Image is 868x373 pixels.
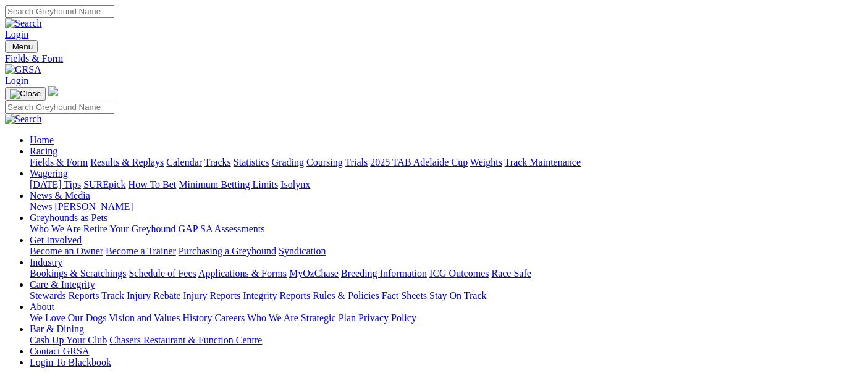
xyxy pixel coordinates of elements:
a: SUREpick [83,179,125,190]
a: Integrity Reports [243,290,310,301]
a: Stay On Track [429,290,486,301]
a: Tracks [204,157,231,167]
div: Racing [30,157,863,168]
a: Isolynx [280,179,310,190]
a: Fields & Form [30,157,88,167]
a: Trials [345,157,368,167]
button: Toggle navigation [5,87,46,101]
div: News & Media [30,201,863,212]
input: Search [5,5,114,18]
a: Contact GRSA [30,346,89,356]
a: Industry [30,257,62,267]
a: Retire Your Greyhound [83,224,176,234]
a: Chasers Restaurant & Function Centre [109,335,262,345]
a: [DATE] Tips [30,179,81,190]
img: Close [10,89,41,99]
a: Racing [30,146,57,156]
a: Results & Replays [90,157,164,167]
a: How To Bet [129,179,177,190]
a: Track Maintenance [505,157,581,167]
a: Become an Owner [30,246,103,256]
img: Search [5,18,42,29]
div: Wagering [30,179,863,190]
div: About [30,312,863,324]
a: Minimum Betting Limits [179,179,278,190]
a: Who We Are [30,224,81,234]
a: Weights [470,157,502,167]
a: We Love Our Dogs [30,312,106,323]
a: [PERSON_NAME] [54,201,133,212]
a: Cash Up Your Club [30,335,107,345]
a: Privacy Policy [358,312,416,323]
a: Breeding Information [341,268,427,279]
a: Stewards Reports [30,290,99,301]
a: Wagering [30,168,68,178]
a: History [182,312,212,323]
a: GAP SA Assessments [179,224,265,234]
a: Who We Are [247,312,298,323]
div: Care & Integrity [30,290,863,301]
a: Bar & Dining [30,324,84,334]
a: Login [5,75,28,86]
a: Calendar [166,157,202,167]
a: News & Media [30,190,90,201]
a: Bookings & Scratchings [30,268,126,279]
button: Toggle navigation [5,40,38,53]
a: 2025 TAB Adelaide Cup [370,157,468,167]
a: Rules & Policies [313,290,379,301]
a: Greyhounds as Pets [30,212,107,223]
a: Fact Sheets [382,290,427,301]
input: Search [5,101,114,114]
a: Strategic Plan [301,312,356,323]
a: About [30,301,54,312]
a: News [30,201,52,212]
img: GRSA [5,64,41,75]
div: Greyhounds as Pets [30,224,863,235]
a: MyOzChase [289,268,339,279]
a: ICG Outcomes [429,268,489,279]
a: Become a Trainer [106,246,176,256]
a: Home [30,135,54,145]
a: Schedule of Fees [129,268,196,279]
a: Applications & Forms [198,268,287,279]
div: Bar & Dining [30,335,863,346]
a: Login To Blackbook [30,357,111,367]
a: Get Involved [30,235,82,245]
div: Get Involved [30,246,863,257]
a: Syndication [279,246,326,256]
div: Industry [30,268,863,279]
a: Care & Integrity [30,279,95,290]
a: Track Injury Rebate [101,290,180,301]
a: Statistics [234,157,269,167]
span: Menu [12,42,33,51]
a: Purchasing a Greyhound [179,246,276,256]
img: Search [5,114,42,125]
a: Injury Reports [183,290,240,301]
a: Race Safe [491,268,531,279]
a: Coursing [306,157,343,167]
a: Grading [272,157,304,167]
a: Vision and Values [109,312,180,323]
img: logo-grsa-white.png [48,86,58,96]
a: Fields & Form [5,53,863,64]
a: Login [5,29,28,40]
a: Careers [214,312,245,323]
